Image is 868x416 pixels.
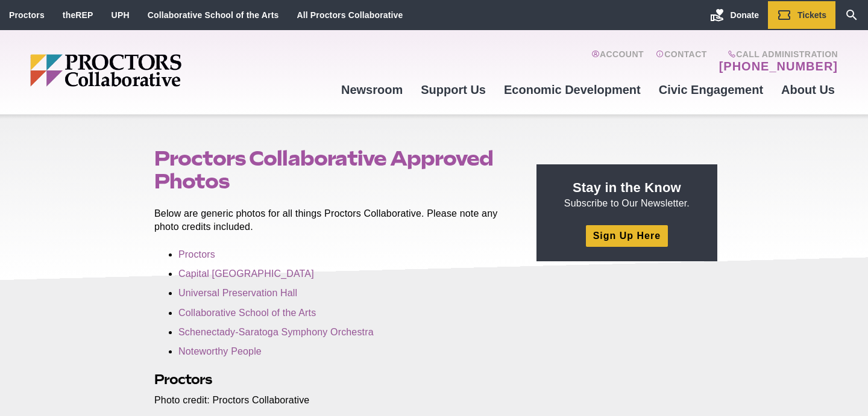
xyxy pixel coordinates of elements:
[701,1,768,29] a: Donate
[586,225,668,246] a: Sign Up Here
[412,73,495,106] a: Support Us
[797,10,826,20] span: Tickets
[656,49,707,73] a: Contact
[650,73,772,106] a: Civic Engagement
[112,10,130,20] a: UPH
[30,54,274,87] img: Proctors logo
[148,10,279,20] a: Collaborative School of the Arts
[154,371,212,387] strong: Proctors
[178,249,215,259] a: Proctors
[715,49,838,59] span: Call Administration
[719,59,838,73] a: [PHONE_NUMBER]
[332,73,412,106] a: Newsroom
[154,207,509,234] p: Below are generic photos for all things Proctors Collaborative. Please note any photo credits inc...
[495,73,650,106] a: Economic Development
[835,1,868,29] a: Search
[551,179,703,210] p: Subscribe to Our Newsletter.
[154,394,509,407] p: Photo credit: Proctors Collaborative
[178,327,374,337] a: Schenectady-Saratoga Symphony Orchestra
[178,308,316,318] a: Collaborative School of the Arts
[178,269,314,279] a: Capital [GEOGRAPHIC_DATA]
[63,10,93,20] a: theREP
[178,288,297,298] a: Universal Preservation Hall
[573,180,681,195] strong: Stay in the Know
[768,1,835,29] a: Tickets
[772,73,844,106] a: About Us
[9,10,45,20] a: Proctors
[154,147,509,193] h1: Proctors Collaborative Approved Photos
[591,49,644,73] a: Account
[731,10,759,20] span: Donate
[178,346,262,356] a: Noteworthy People
[297,10,403,20] a: All Proctors Collaborative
